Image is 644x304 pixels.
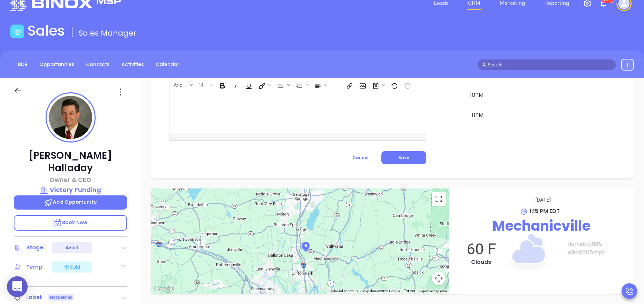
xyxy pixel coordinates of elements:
span: Map data ©2025 Google [362,289,400,293]
div: Cold [63,263,80,271]
div: Avoid [66,242,78,253]
img: Google [153,285,176,294]
span: search [481,62,486,67]
h1: Sales [28,22,65,39]
input: Search… [488,61,612,68]
span: Font family [170,79,195,91]
a: Opportunities [35,59,78,70]
div: Stage: [26,242,45,253]
p: Owner & CEO [14,175,127,184]
img: Clouds [493,218,562,287]
a: Calendar [152,59,184,70]
span: 1:15 PM EDT [529,207,560,215]
a: Terms [404,288,415,294]
p: Humidity: 93 % [567,240,627,248]
span: Italic [229,79,241,91]
span: Surveys [369,79,387,91]
button: Keyboard shortcuts [329,289,358,294]
div: Temp: [26,262,44,272]
span: Sales Manager [79,28,136,38]
div: 10pm [469,91,485,99]
p: Wind: 2.06 mph [567,248,627,257]
span: Insert Unordered List [274,79,292,91]
button: Cancel [340,151,381,164]
p: Clouds [456,258,506,266]
span: Insert Image [356,79,368,91]
span: Cancel [352,155,369,160]
span: Align [311,79,329,91]
span: Arial [170,82,187,86]
p: 60 F [456,240,506,258]
div: 11pm [470,111,485,119]
span: Insert Ordered List [292,79,310,91]
a: Victory Funding [14,185,127,195]
span: Redo [401,79,413,91]
span: Bold [216,79,228,91]
a: Report a map error [419,289,447,293]
p: [PERSON_NAME] Halladay [14,149,127,174]
span: 14 [196,82,207,86]
p: Mechanicville [456,215,627,236]
a: BDR [14,59,32,70]
span: Insert link [343,79,355,91]
span: Undo [388,79,400,91]
div: Label: [26,292,43,303]
a: Activities [117,59,148,70]
button: Map camera controls [432,271,446,285]
span: Not Defined [50,294,72,301]
span: Add Opportunity [44,199,97,205]
img: profile-user [49,96,92,139]
span: Font size [195,79,215,91]
button: Arial [170,79,189,91]
button: 14 [196,79,209,91]
button: Toggle fullscreen view [432,192,446,206]
span: Save [398,155,409,160]
p: [DATE] [459,195,627,204]
a: Contacts [82,59,114,70]
span: Fill color or set the text color [255,79,273,91]
span: Underline [242,79,254,91]
span: Book Now [53,219,87,226]
button: Save [381,151,426,164]
a: Open this area in Google Maps (opens a new window) [153,285,176,294]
